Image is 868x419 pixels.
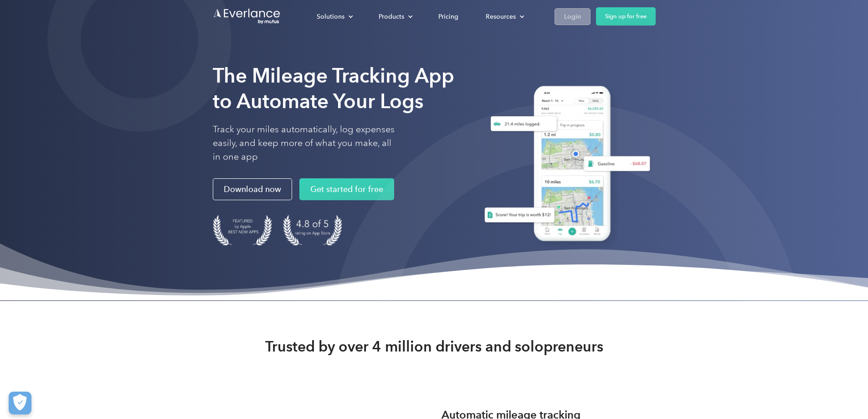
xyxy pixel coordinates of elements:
[213,123,395,164] p: Track your miles automatically, log expenses easily, and keep more of what you make, all in one app
[213,215,272,245] img: Badge for Featured by Apple Best New Apps
[429,9,467,25] a: Pricing
[317,11,344,22] div: Solutions
[370,9,420,25] div: Products
[265,337,603,356] strong: Trusted by over 4 million drivers and solopreneurs
[308,9,360,25] div: Solutions
[213,178,292,200] a: Download now
[379,11,404,22] div: Products
[299,178,394,200] a: Get started for free
[9,392,31,414] button: Cookies Settings
[213,63,454,113] strong: The Mileage Tracking App to Automate Your Logs
[596,7,656,26] a: Sign up for free
[486,11,516,22] div: Resources
[555,8,591,25] a: Login
[564,11,581,22] div: Login
[473,79,656,252] img: Everlance, mileage tracker app, expense tracking app
[438,11,458,22] div: Pricing
[477,9,532,25] div: Resources
[213,8,281,25] a: Go to homepage
[283,215,342,245] img: 4.9 out of 5 stars on the app store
